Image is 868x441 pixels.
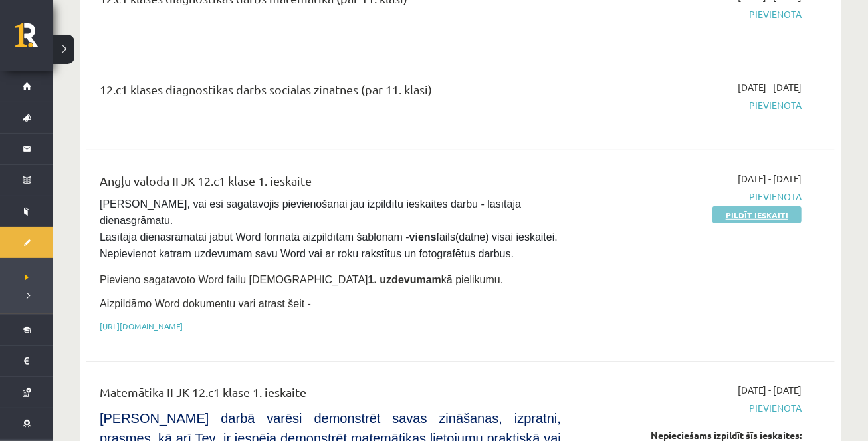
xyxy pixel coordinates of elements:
a: Pildīt ieskaiti [712,206,802,223]
span: [DATE] - [DATE] [738,172,802,186]
div: 12.c1 klases diagnostikas darbs sociālās zinātnēs (par 11. klasi) [100,80,561,105]
span: Pievienota [581,98,802,112]
div: Angļu valoda II JK 12.c1 klase 1. ieskaite [100,172,561,196]
span: Aizpildāmo Word dokumentu vari atrast šeit - [100,298,311,309]
div: Matemātika II JK 12.c1 klase 1. ieskaite [100,383,561,408]
span: Pievieno sagatavoto Word failu [DEMOGRAPHIC_DATA] kā pielikumu. [100,274,503,285]
span: [PERSON_NAME], vai esi sagatavojis pievienošanai jau izpildītu ieskaites darbu - lasītāja dienasg... [100,198,560,259]
strong: 1. uzdevumam [368,274,441,285]
strong: viens [409,231,437,243]
span: Pievienota [581,7,802,21]
span: [DATE] - [DATE] [738,383,802,397]
a: [URL][DOMAIN_NAME] [100,321,183,331]
a: Rīgas 1. Tālmācības vidusskola [15,23,53,57]
span: Pievienota [581,190,802,204]
span: Pievienota [581,401,802,415]
span: [DATE] - [DATE] [738,80,802,94]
